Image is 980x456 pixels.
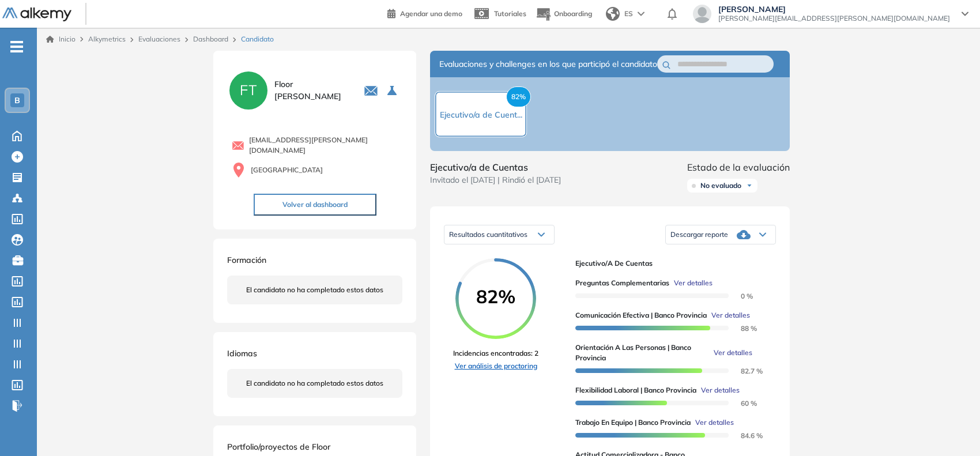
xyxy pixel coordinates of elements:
[727,431,763,440] span: 84.6 %
[455,287,536,306] span: 82%
[138,35,180,43] a: Evaluaciones
[669,278,713,288] button: Ver detalles
[453,348,538,359] span: Incidencias encontradas: 2
[709,348,752,358] button: Ver detalles
[575,385,696,395] span: Flexibilidad Laboral | Banco Provincia
[575,310,707,321] span: Comunicación efectiva | Banco Provincia
[494,9,526,18] span: Tutoriales
[554,9,592,18] span: Onboarding
[439,58,657,70] span: Evaluaciones y challenges en los que participó el candidato
[400,9,462,18] span: Agendar una demo
[714,348,752,358] span: Ver detalles
[246,285,383,295] span: El candidato no ha completado estos datos
[575,417,691,428] span: Trabajo en equipo | Banco Provincia
[575,258,767,269] span: Ejecutivo/a de Cuentas
[193,35,228,43] a: Dashboard
[227,348,257,359] span: Idiomas
[254,194,376,216] button: Volver al dashboard
[674,278,713,288] span: Ver detalles
[227,255,266,265] span: Formación
[430,174,561,186] span: Invitado el [DATE] | Rindió el [DATE]
[249,135,402,156] span: [EMAIL_ADDRESS][PERSON_NAME][DOMAIN_NAME]
[727,324,757,333] span: 88 %
[711,310,750,321] span: Ver detalles
[575,342,709,363] span: Orientación a las personas | Banco Provincia
[687,160,790,174] span: Estado de la evaluación
[727,292,753,300] span: 0 %
[449,230,527,239] span: Resultados cuantitativos
[746,182,753,189] img: Ícono de flecha
[46,34,76,44] a: Inicio
[227,69,270,112] img: PROFILE_MENU_LOGO_USER
[718,14,950,23] span: [PERSON_NAME][EMAIL_ADDRESS][PERSON_NAME][DOMAIN_NAME]
[727,367,763,375] span: 82.7 %
[624,9,633,19] span: ES
[246,378,383,389] span: El candidato no ha completado estos datos
[727,399,757,408] span: 60 %
[430,160,561,174] span: Ejecutivo/a de Cuentas
[10,46,23,48] i: -
[638,12,644,16] img: arrow
[14,96,20,105] span: B
[387,6,462,20] a: Agendar una demo
[700,181,741,190] span: No evaluado
[606,7,620,21] img: world
[707,310,750,321] button: Ver detalles
[718,5,950,14] span: [PERSON_NAME]
[251,165,323,175] span: [GEOGRAPHIC_DATA]
[88,35,126,43] span: Alkymetrics
[440,110,522,120] span: Ejecutivo/a de Cuent...
[241,34,274,44] span: Candidato
[536,2,592,27] button: Onboarding
[695,417,734,428] span: Ver detalles
[227,442,330,452] span: Portfolio/proyectos de Floor
[691,417,734,428] button: Ver detalles
[2,7,71,22] img: Logo
[274,78,350,103] span: Floor [PERSON_NAME]
[506,86,531,107] span: 82%
[696,385,740,395] button: Ver detalles
[670,230,728,239] span: Descargar reporte
[453,361,538,371] a: Ver análisis de proctoring
[701,385,740,395] span: Ver detalles
[575,278,669,288] span: Preguntas complementarias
